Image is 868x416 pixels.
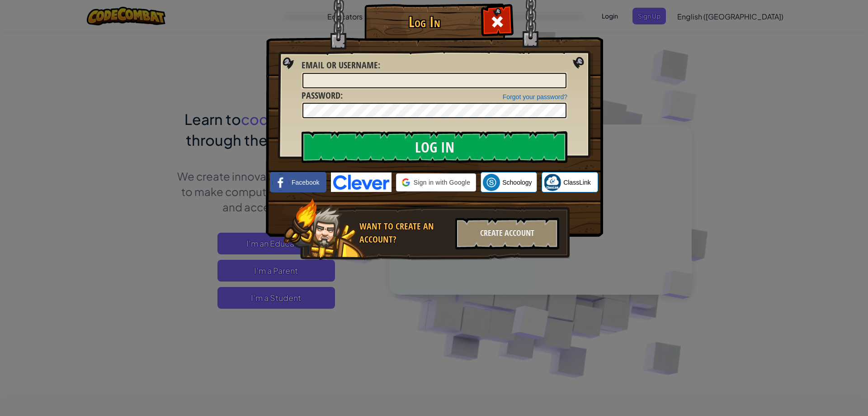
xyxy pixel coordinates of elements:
[292,178,319,187] span: Facebook
[302,131,567,163] input: Log In
[359,220,450,246] div: Want to create an account?
[367,14,482,30] h1: Log In
[272,174,289,191] img: facebook_small.png
[455,218,559,249] div: Create Account
[302,59,380,72] label: :
[331,172,392,192] img: clever-logo-blue.png
[563,178,591,187] span: ClassLink
[396,173,476,191] div: Sign in with Google
[502,178,532,187] span: Schoology
[414,178,470,187] span: Sign in with Google
[544,174,561,191] img: classlink-logo-small.png
[302,59,378,71] span: Email or Username
[302,89,343,102] label: :
[503,93,567,100] a: Forgot your password?
[302,89,340,101] span: Password
[483,174,500,191] img: schoology.png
